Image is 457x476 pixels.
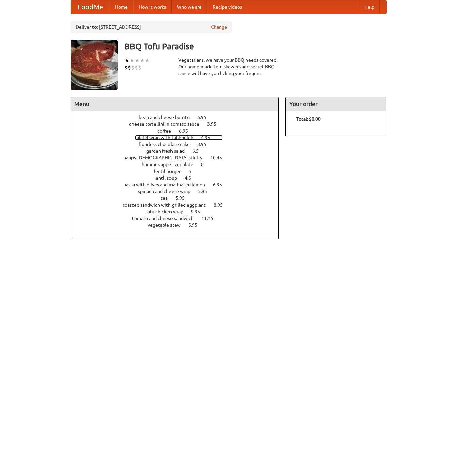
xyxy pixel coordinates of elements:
a: vegetable stew 5.95 [148,222,210,228]
span: 6.95 [197,115,213,120]
span: lentil soup [154,175,184,181]
span: bean and cheese burrito [139,115,196,120]
a: How it works [133,0,172,14]
a: bean and cheese burrito 6.95 [139,115,219,120]
li: ★ [140,57,145,64]
div: Vegetarians, we have your BBQ needs covered. Our home-made tofu skewers and secret BBQ sauce will... [178,57,279,77]
span: cheese tortellini in tomato sauce [129,121,206,127]
a: falafel wrap with tabbouleh 4.95 [135,135,223,140]
li: $ [138,64,141,71]
a: Home [110,0,133,14]
a: cheese tortellini in tomato sauce 3.95 [129,121,229,127]
a: happy [DEMOGRAPHIC_DATA] stir fry 10.45 [123,155,234,160]
span: pasta with olives and marinated lemon [123,182,212,187]
a: Recipe videos [207,0,247,14]
a: tea 5.95 [161,195,197,201]
li: $ [124,64,128,71]
b: Total: $0.00 [296,116,321,122]
a: pasta with olives and marinated lemon 6.95 [123,182,234,187]
span: spinach and cheese wrap [138,189,197,194]
a: flourless chocolate cake 8.95 [139,142,219,147]
span: 4.5 [185,175,198,181]
a: Change [211,24,227,30]
span: tomato and cheese sandwich [132,216,200,221]
span: 3.95 [207,121,223,127]
li: $ [135,64,138,71]
a: Help [359,0,380,14]
span: tea [161,195,175,201]
span: 6.95 [213,182,229,187]
li: ★ [129,57,135,64]
h3: BBQ Tofu Paradise [124,40,387,53]
a: Who we are [172,0,207,14]
span: flourless chocolate cake [139,142,196,147]
span: hummus appetizer plate [142,162,200,167]
span: 8.95 [214,202,229,208]
li: ★ [145,57,150,64]
a: FoodMe [71,0,110,14]
span: 4.95 [201,135,217,140]
span: 8 [201,162,211,167]
a: garden fresh salad 6.5 [146,148,211,154]
h4: Your order [286,97,386,111]
span: 6.95 [179,128,195,134]
span: 10.45 [210,155,229,160]
span: happy [DEMOGRAPHIC_DATA] stir fry [123,155,209,160]
span: lentil burger [154,169,187,174]
span: toasted sandwich with grilled eggplant [123,202,213,208]
h4: Menu [71,97,279,111]
a: tomato and cheese sandwich 11.45 [132,216,226,221]
img: angular.jpg [71,40,118,90]
span: 8.95 [197,142,213,147]
a: tofu chicken wrap 9.95 [145,209,213,214]
a: spinach and cheese wrap 5.95 [138,189,220,194]
span: tofu chicken wrap [145,209,190,214]
a: hummus appetizer plate 8 [142,162,216,167]
li: $ [131,64,135,71]
div: Deliver to: [STREET_ADDRESS] [71,21,232,33]
a: lentil burger 6 [154,169,203,174]
span: vegetable stew [148,222,187,228]
span: 5.95 [198,189,214,194]
a: coffee 6.95 [157,128,200,134]
a: toasted sandwich with grilled eggplant 8.95 [123,202,235,208]
span: 9.95 [191,209,207,214]
span: garden fresh salad [146,148,191,154]
a: lentil soup 4.5 [154,175,203,181]
span: 5.95 [188,222,204,228]
span: 6.5 [192,148,205,154]
li: ★ [124,57,129,64]
li: $ [128,64,131,71]
span: 5.95 [176,195,191,201]
span: falafel wrap with tabbouleh [135,135,200,140]
span: 11.45 [201,216,220,221]
span: coffee [157,128,178,134]
li: ★ [135,57,140,64]
span: 6 [188,169,198,174]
